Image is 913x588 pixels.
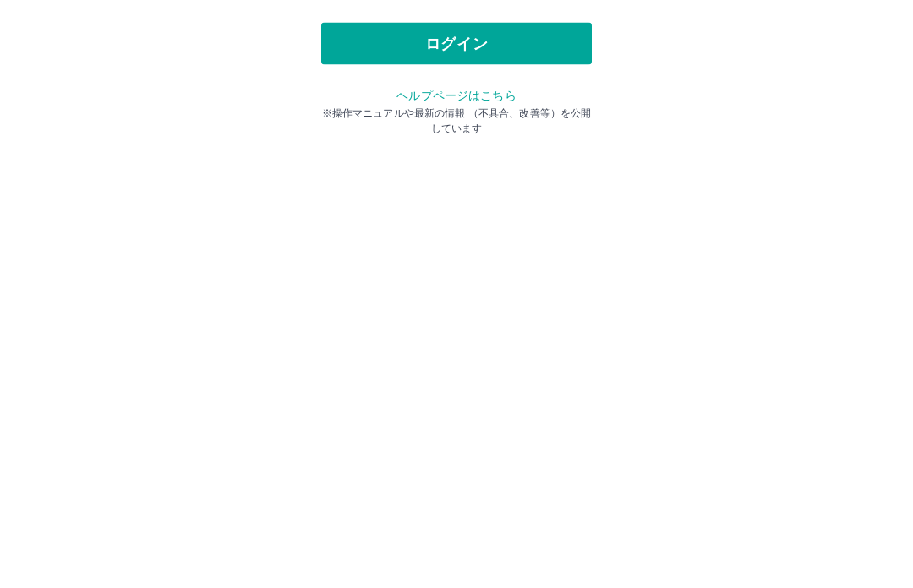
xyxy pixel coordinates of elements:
[396,358,516,372] a: ヘルプページはこちら
[402,106,512,139] h2: ログイン
[333,217,378,230] label: パスワード
[321,375,592,406] p: ※操作マニュアルや最新の情報 （不具合、改善等）を公開しています
[321,292,592,335] button: ログイン
[333,158,369,171] label: 社員番号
